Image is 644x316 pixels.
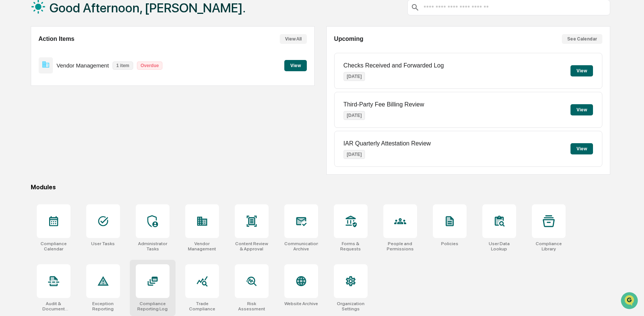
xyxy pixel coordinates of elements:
div: Compliance Library [532,241,566,252]
div: Start new chat [26,57,123,65]
div: Website Archive [284,301,318,306]
span: Data Lookup [15,109,47,116]
div: Communications Archive [284,241,318,252]
p: [DATE] [344,111,365,120]
button: View [284,60,307,71]
div: 🔎 [8,109,14,115]
button: View All [280,34,307,44]
span: Pylon [75,127,91,133]
p: How can we help? [8,16,137,28]
p: Checks Received and Forwarded Log [344,62,444,69]
p: Overdue [137,61,163,70]
p: IAR Quarterly Attestation Review [344,140,431,147]
a: 🔎Data Lookup [5,106,50,119]
a: Powered byPylon [53,127,91,133]
div: Trade Compliance [185,301,219,312]
a: 🖐️Preclearance [5,91,51,105]
button: Start new chat [128,60,137,69]
button: See Calendar [562,34,602,44]
div: Audit & Document Logs [37,301,71,312]
img: 1746055101610-c473b297-6a78-478c-a979-82029cc54cd1 [8,57,21,71]
div: We're available if you need us! [26,65,95,71]
a: View [284,61,307,69]
div: Content Review & Approval [235,241,269,252]
div: Administrator Tasks [136,241,170,252]
h2: Upcoming [334,36,363,42]
div: Forms & Requests [334,241,368,252]
div: Vendor Management [185,241,219,252]
p: Vendor Management [57,62,109,69]
div: User Data Lookup [482,241,516,252]
p: Third-Party Fee Billing Review [344,101,424,108]
span: Preclearance [15,94,48,102]
span: Attestations [62,94,93,102]
div: Risk Assessment [235,301,269,312]
button: View [570,143,593,154]
div: Exception Reporting [86,301,120,312]
button: View [570,104,593,115]
div: Compliance Reporting Log [136,301,170,312]
div: 🖐️ [8,95,14,101]
p: 1 item [113,61,133,70]
a: 🗄️Attestations [51,91,96,105]
p: [DATE] [344,72,365,81]
div: Compliance Calendar [37,241,71,252]
div: Modules [31,184,610,191]
button: View [570,65,593,76]
div: 🗄️ [54,95,60,101]
div: Organization Settings [334,301,368,312]
p: [DATE] [344,150,365,159]
div: People and Permissions [383,241,417,252]
div: Policies [441,241,458,246]
h2: Action Items [39,36,75,42]
h1: Good Afternoon, [PERSON_NAME]. [50,0,246,15]
iframe: Open customer support [620,291,640,312]
div: User Tasks [91,241,115,246]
